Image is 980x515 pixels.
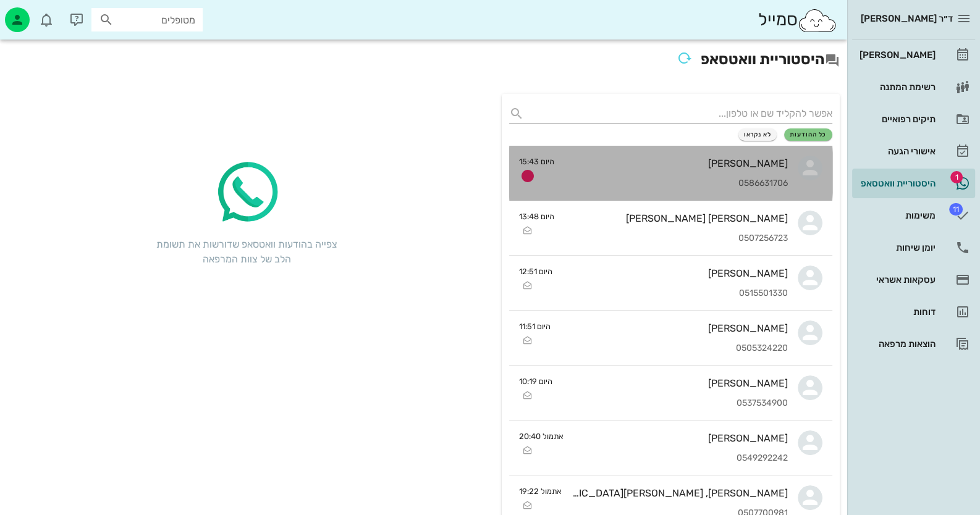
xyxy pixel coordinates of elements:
a: אישורי הגעה [852,136,975,166]
a: עסקאות אשראי [852,265,975,295]
small: היום 15:43 [519,156,554,167]
div: אישורי הגעה [857,146,936,156]
div: צפייה בהודעות וואטסאפ שדורשות את תשומת הלב של צוות המרפאה [154,237,340,267]
div: תיקים רפואיים [857,114,936,124]
img: SmileCloud logo [797,8,837,33]
span: תג [36,10,44,17]
a: דוחות [852,297,975,327]
img: whatsapp-icon.2ee8d5f3.png [210,156,284,230]
a: רשימת המתנה [852,72,975,102]
a: הוצאות מרפאה [852,329,975,359]
div: 0507256723 [564,233,788,244]
span: לא נקראו [744,131,772,138]
div: 0549292242 [573,453,788,464]
small: היום 11:51 [519,320,551,332]
span: כל ההודעות [790,131,827,138]
div: רשימת המתנה [857,82,936,92]
span: תג [949,203,963,216]
input: אפשר להקליד שם או טלפון... [529,104,832,124]
div: 0586631706 [564,178,788,189]
small: היום 12:51 [519,266,552,277]
a: תיקים רפואיים [852,104,975,134]
div: 0515501330 [562,288,788,299]
small: אתמול 19:22 [519,485,562,497]
span: תג [950,171,963,183]
a: תגמשימות [852,201,975,230]
a: תגהיסטוריית וואטסאפ [852,169,975,198]
div: יומן שיחות [857,243,936,253]
div: דוחות [857,307,936,317]
div: [PERSON_NAME] [PERSON_NAME] [564,212,788,224]
div: 0505324220 [560,343,788,354]
a: יומן שיחות [852,233,975,262]
div: עסקאות אשראי [857,275,936,285]
small: היום 10:19 [519,375,552,387]
div: היסטוריית וואטסאפ [857,178,936,188]
button: כל ההודעות [784,128,832,141]
a: [PERSON_NAME] [852,40,975,70]
div: סמייל [758,7,837,33]
div: [PERSON_NAME] [857,50,936,60]
h2: היסטוריית וואטסאפ [7,47,840,74]
span: ד״ר [PERSON_NAME] [861,13,953,24]
small: אתמול 20:40 [519,430,564,442]
small: היום 13:48 [519,211,554,222]
div: משימות [857,211,936,220]
div: [PERSON_NAME] [564,157,788,169]
button: לא נקראו [738,128,777,141]
div: [PERSON_NAME] [573,432,788,444]
div: [PERSON_NAME] [562,377,788,389]
div: הוצאות מרפאה [857,339,936,349]
div: 0537534900 [562,398,788,409]
div: [PERSON_NAME], [PERSON_NAME][GEOGRAPHIC_DATA] [572,487,788,499]
div: [PERSON_NAME] [562,267,788,279]
div: [PERSON_NAME] [560,322,788,334]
